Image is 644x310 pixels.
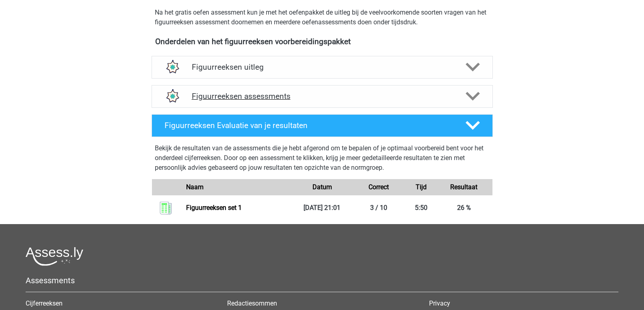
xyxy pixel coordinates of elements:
a: assessments Figuurreeksen assessments [148,85,496,108]
h4: Figuurreeksen Evaluatie van je resultaten [165,121,453,130]
a: Figuurreeksen Evaluatie van je resultaten [148,114,496,137]
a: Figuurreeksen set 1 [186,204,242,212]
div: Datum [294,182,351,192]
div: Naam [180,182,293,192]
div: Resultaat [436,182,492,192]
a: Privacy [429,299,450,307]
a: Cijferreeksen [26,299,63,307]
img: figuurreeksen uitleg [162,57,182,77]
img: figuurreeksen assessments [162,86,182,107]
div: Tijd [407,182,436,192]
h5: Assessments [26,276,618,285]
h4: Figuurreeksen uitleg [192,62,453,72]
p: Bekijk de resultaten van de assessments die je hebt afgerond om te bepalen of je optimaal voorber... [155,143,490,173]
a: uitleg Figuurreeksen uitleg [148,56,496,79]
img: Assessly logo [26,247,83,266]
h4: Onderdelen van het figuurreeksen voorbereidingspakket [155,37,489,46]
a: Redactiesommen [227,299,277,307]
div: Na het gratis oefen assessment kun je met het oefenpakket de uitleg bij de veelvoorkomende soorte... [152,8,493,27]
div: Correct [350,182,407,192]
h4: Figuurreeksen assessments [192,92,453,101]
